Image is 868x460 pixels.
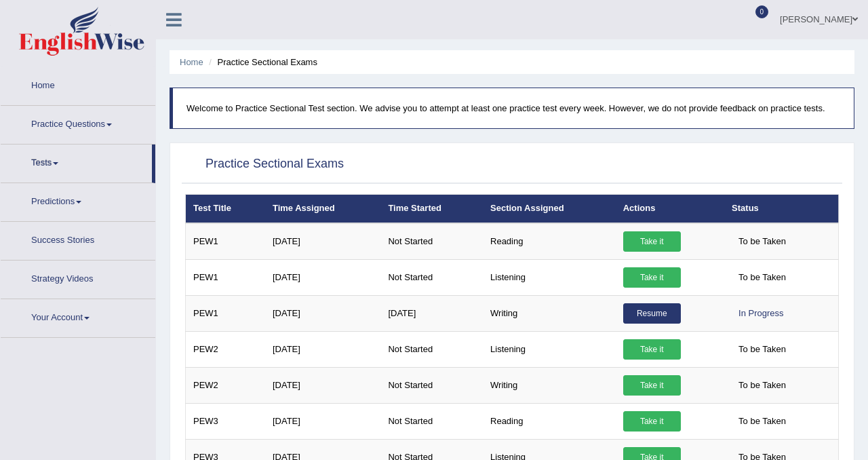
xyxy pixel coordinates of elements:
[186,295,265,331] td: PEW1
[186,367,265,403] td: PEW2
[1,222,155,256] a: Success Stories
[380,331,483,367] td: Not Started
[755,5,769,18] span: 0
[483,331,616,367] td: Listening
[380,295,483,331] td: [DATE]
[185,154,344,174] h2: Practice Sectional Exams
[265,331,380,367] td: [DATE]
[483,295,616,331] td: Writing
[186,259,265,295] td: PEW1
[1,67,155,101] a: Home
[265,259,380,295] td: [DATE]
[623,303,681,324] a: Resume
[380,367,483,403] td: Not Started
[483,259,616,295] td: Listening
[205,56,317,69] li: Practice Sectional Exams
[623,411,681,432] a: Take it
[1,145,152,178] a: Tests
[1,261,155,294] a: Strategy Videos
[265,223,380,260] td: [DATE]
[180,57,203,67] a: Home
[1,106,155,140] a: Practice Questions
[1,299,155,333] a: Your Account
[265,295,380,331] td: [DATE]
[623,267,681,288] a: Take it
[732,411,793,432] span: To be Taken
[186,195,265,223] th: Test Title
[380,259,483,295] td: Not Started
[265,195,380,223] th: Time Assigned
[186,331,265,367] td: PEW2
[732,267,793,288] span: To be Taken
[380,223,483,260] td: Not Started
[265,367,380,403] td: [DATE]
[186,403,265,439] td: PEW3
[186,223,265,260] td: PEW1
[186,102,840,115] p: Welcome to Practice Sectional Test section. We advise you to attempt at least one practice test e...
[1,183,155,217] a: Predictions
[483,195,616,223] th: Section Assigned
[623,339,681,360] a: Take it
[732,339,793,360] span: To be Taken
[483,403,616,439] td: Reading
[380,195,483,223] th: Time Started
[732,375,793,396] span: To be Taken
[724,195,838,223] th: Status
[616,195,724,223] th: Actions
[265,403,380,439] td: [DATE]
[623,231,681,252] a: Take it
[483,367,616,403] td: Writing
[732,231,793,252] span: To be Taken
[623,375,681,396] a: Take it
[483,223,616,260] td: Reading
[732,303,790,324] div: In Progress
[380,403,483,439] td: Not Started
